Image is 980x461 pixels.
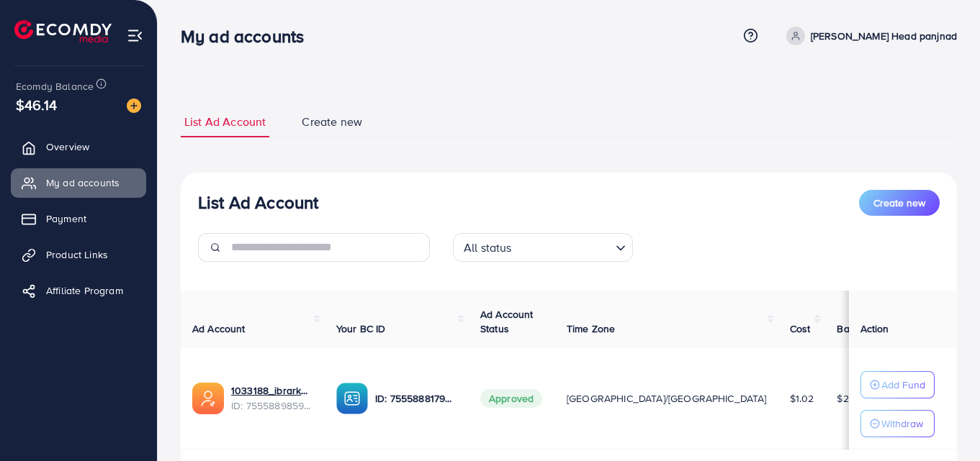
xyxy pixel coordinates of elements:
div: <span class='underline'>1033188_ibrarkhan.....8875--_1759242755236</span></br>7555889859085402113 [231,383,313,413]
p: Withdraw [881,415,923,432]
p: Add Fund [881,376,925,393]
a: Product Links [11,240,146,269]
button: Create new [859,190,940,216]
span: Ecomdy Balance [16,79,94,93]
span: Your BC ID [336,321,386,336]
span: All status [461,237,515,258]
span: Ad Account [192,321,246,336]
span: Time Zone [567,321,615,336]
span: Product Links [46,247,108,262]
span: Action [860,321,889,336]
span: [GEOGRAPHIC_DATA]/[GEOGRAPHIC_DATA] [567,391,767,406]
span: List Ad Account [184,114,266,130]
div: Search for option [453,233,633,262]
a: My ad accounts [11,168,146,197]
span: Payment [46,211,86,226]
img: ic-ba-acc.ded83a64.svg [336,383,368,414]
img: logo [14,20,112,42]
span: $2.98 [837,391,863,406]
button: Add Fund [860,371,935,398]
h3: My ad accounts [181,26,315,47]
span: Affiliate Program [46,283,123,298]
a: Overview [11,132,146,161]
span: My ad accounts [46,175,120,190]
img: menu [127,27,143,44]
span: Overview [46,140,89,154]
a: Affiliate Program [11,276,146,305]
span: Balance [837,321,875,336]
span: ID: 7555889859085402113 [231,398,313,413]
h3: List Ad Account [198,192,318,213]
input: Search for option [516,234,610,258]
span: $46.14 [16,94,57,115]
img: ic-ads-acc.e4c84228.svg [192,383,224,414]
span: Create new [302,114,362,130]
span: Cost [790,321,811,336]
span: Create new [873,196,925,210]
button: Withdraw [860,410,935,437]
a: 1033188_ibrarkhan.....8875--_1759242755236 [231,383,313,398]
span: $1.02 [790,391,814,406]
span: Ad Account Status [480,307,534,336]
a: Payment [11,204,146,233]
p: [PERSON_NAME] Head panjnad [811,27,957,45]
p: ID: 7555888179098861585 [375,390,457,407]
img: image [127,99,141,113]
a: [PERSON_NAME] Head panjnad [781,27,957,45]
span: Approved [480,389,542,408]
